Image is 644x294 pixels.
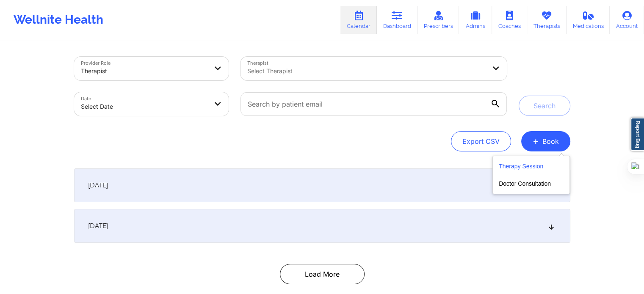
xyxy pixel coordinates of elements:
[88,181,108,190] span: [DATE]
[459,6,492,34] a: Admins
[521,131,570,151] button: +Book
[377,6,417,34] a: Dashboard
[610,6,644,34] a: Account
[340,6,377,34] a: Calendar
[519,96,570,116] button: Search
[88,222,108,230] span: [DATE]
[499,175,564,189] button: Doctor Consultation
[499,161,564,175] button: Therapy Session
[81,97,208,116] div: Select Date
[533,139,539,143] span: +
[451,131,511,151] button: Export CSV
[81,62,208,80] div: Therapist
[630,118,644,151] a: Report Bug
[417,6,459,34] a: Prescribers
[527,6,567,34] a: Therapists
[280,264,365,284] button: Load More
[240,92,506,116] input: Search by patient email
[567,6,610,34] a: Medications
[492,6,527,34] a: Coaches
